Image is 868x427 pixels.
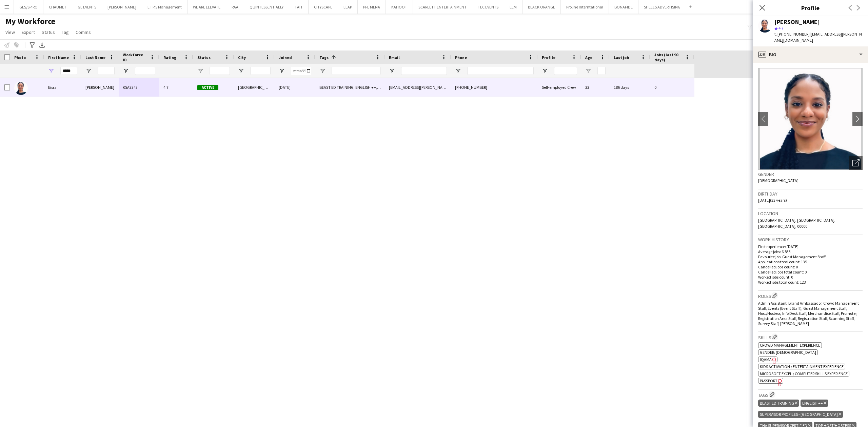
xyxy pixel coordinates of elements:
[358,0,386,14] button: PFL MENA
[163,55,176,60] span: Rating
[210,67,230,75] input: Status Filter Input
[758,191,863,197] h3: Birthday
[758,198,787,203] span: [DATE] (33 years)
[238,68,244,74] button: Open Filter Menu
[85,55,105,60] span: Last Name
[3,28,18,37] a: View
[14,0,43,14] button: GES/SPIRO
[581,78,610,97] div: 33
[5,16,55,26] span: My Workforce
[758,301,859,326] span: Admin Assistant, Brand Ambassador, Crowd Management Staff, Events (Event Staff), Guest Management...
[753,46,868,63] div: Bio
[760,364,844,369] span: Kids activation / Entertainment experience
[159,78,193,97] div: 4.7
[319,55,329,60] span: Tags
[197,68,203,74] button: Open Filter Menu
[98,67,115,75] input: Last Name Filter Input
[554,67,577,75] input: Profile Filter Input
[758,269,863,274] p: Cancelled jobs total count: 0
[142,0,188,14] button: L.I.P.S Management
[197,55,211,60] span: Status
[801,400,828,407] div: ENGLISH ++
[413,0,472,14] button: SCARLETT ENTERTAINMENT
[758,218,835,229] span: [GEOGRAPHIC_DATA], [GEOGRAPHIC_DATA], [GEOGRAPHIC_DATA], 00000
[14,55,26,60] span: Photo
[451,78,538,97] div: [PHONE_NUMBER]
[758,68,863,170] img: Crew avatar or photo
[338,0,358,14] button: LEAP
[42,29,55,35] span: Status
[758,237,863,243] h3: Work history
[610,78,650,97] div: 186 days
[315,78,385,97] div: BEAST ED TRAINING, ENGLISH ++, Supervisor Profiles - [GEOGRAPHIC_DATA], THA SUPERVISOR CERTIFIED,...
[291,67,311,75] input: Joined Filter Input
[238,55,246,60] span: City
[275,78,315,97] div: [DATE]
[22,29,35,35] span: Export
[758,400,799,407] div: BEAST ED TRAINING
[758,244,863,249] p: First experience: [DATE]
[774,32,810,37] span: t. [PHONE_NUMBER]
[760,378,777,383] span: Passport
[226,0,244,14] button: RAA
[234,78,275,97] div: [GEOGRAPHIC_DATA]
[760,350,816,355] span: Gender: [DEMOGRAPHIC_DATA]
[319,68,325,74] button: Open Filter Menu
[758,280,863,285] p: Worked jobs total count: 123
[5,29,15,35] span: View
[123,68,129,74] button: Open Filter Menu
[455,68,461,74] button: Open Filter Menu
[585,55,592,60] span: Age
[758,333,863,341] h3: Skills
[758,292,863,299] h3: Roles
[758,391,863,398] h3: Tags
[389,55,400,60] span: Email
[289,0,309,14] button: TAIT
[389,68,395,74] button: Open Filter Menu
[650,78,694,97] div: 0
[76,29,91,35] span: Comms
[73,28,94,37] a: Comms
[654,52,682,62] span: Jobs (last 90 days)
[19,28,38,37] a: Export
[758,254,863,259] p: Favourite job: Guest Management Staff
[758,264,863,269] p: Cancelled jobs count: 0
[760,371,848,376] span: Microsoft Excel / Computer skills experience
[778,25,784,30] span: 4.7
[542,55,555,60] span: Profile
[753,3,868,12] h3: Profile
[188,0,226,14] button: WE ARE ELEVATE
[561,0,609,14] button: Proline Interntational
[760,357,772,362] span: IQAMA
[542,68,548,74] button: Open Filter Menu
[614,55,629,60] span: Last job
[597,67,606,75] input: Age Filter Input
[197,85,218,90] span: Active
[585,68,591,74] button: Open Filter Menu
[774,32,862,43] span: | [EMAIL_ADDRESS][PERSON_NAME][DOMAIN_NAME]
[332,67,381,75] input: Tags Filter Input
[522,0,561,14] button: BLACK ORANGE
[386,0,413,14] button: KAHOOT
[123,52,147,62] span: Workforce ID
[758,171,863,177] h3: Gender
[119,78,159,97] div: KSA3343
[60,67,77,75] input: First Name Filter Input
[48,55,69,60] span: First Name
[62,29,69,35] span: Tag
[849,156,863,170] div: Open photos pop-in
[43,0,72,14] button: CHAUMET
[385,78,451,97] div: [EMAIL_ADDRESS][PERSON_NAME][DOMAIN_NAME]
[85,68,92,74] button: Open Filter Menu
[72,0,102,14] button: GL EVENTS
[39,28,58,37] a: Status
[59,28,72,37] a: Tag
[279,55,292,60] span: Joined
[609,0,638,14] button: BONAFIDE
[758,411,843,418] div: Supervisor Profiles - [GEOGRAPHIC_DATA]
[504,0,522,14] button: ELM
[102,0,142,14] button: [PERSON_NAME]
[135,67,155,75] input: Workforce ID Filter Input
[250,67,271,75] input: City Filter Input
[760,343,820,348] span: Crowd management experience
